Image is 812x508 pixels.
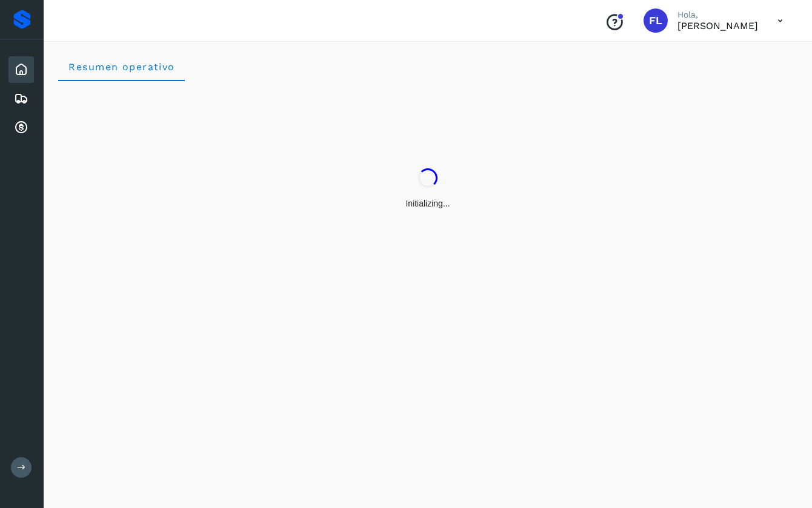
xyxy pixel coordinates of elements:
[68,61,175,73] span: Resumen operativo
[8,85,34,112] div: Embarques
[8,114,34,141] div: Cuentas por cobrar
[677,10,758,20] p: Hola,
[8,56,34,83] div: Inicio
[677,20,758,31] p: Fabian Lopez Calva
